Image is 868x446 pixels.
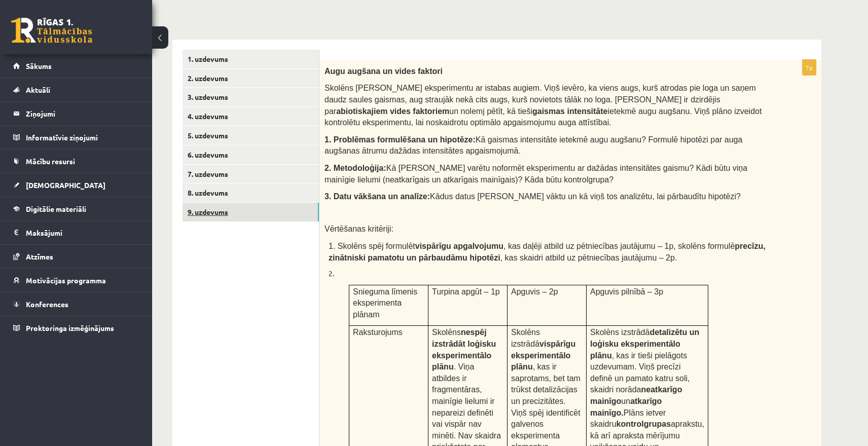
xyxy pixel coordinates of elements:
legend: Informatīvie ziņojumi [26,126,139,149]
span: Augu augšana un vides faktori [324,67,443,76]
a: 8. uzdevums [183,183,319,202]
a: 5. uzdevums [183,126,319,145]
b: kontrolgrupas [617,420,671,428]
b: abiotiskajiem vides faktoriem [336,107,449,116]
a: 3. uzdevums [183,88,319,106]
a: 9. uzdevums [183,203,319,221]
a: Informatīvie ziņojumi [13,126,139,149]
a: 4. uzdevums [183,107,319,126]
a: Mācību resursi [13,150,139,173]
span: Digitālie materiāli [26,204,86,213]
legend: Maksājumi [26,221,139,244]
a: Aktuāli [13,78,139,101]
span: Kā [PERSON_NAME] varētu noformēt eksperimentu ar dažādas intensitātes gaismu? Kādi būtu viņa main... [324,164,747,184]
span: Aktuāli [26,85,50,94]
b: vispārīgu eksperimentālo plānu [511,340,575,371]
a: Proktoringa izmēģinājums [13,316,139,340]
span: Kādus datus [PERSON_NAME] vāktu un kā viņš tos analizētu, lai pārbaudītu hipotēzi? [430,192,741,201]
a: 7. uzdevums [183,165,319,183]
a: Sākums [13,54,139,78]
p: 7p [802,59,816,76]
span: Skolēns [PERSON_NAME] eksperimentu ar istabas augiem. Viņš ievēro, ka viens augs, kurš atrodas pi... [324,84,762,127]
p: 2. [329,269,766,279]
body: Editor, wiswyg-editor-user-answer-47433778453760 [10,10,481,21]
a: Motivācijas programma [13,269,139,292]
span: Raksturojums [353,328,403,337]
span: Apguvis pilnībā – 3p [590,287,663,296]
b: gaismas intensitāte [532,107,608,116]
span: Proktoringa izmēģinājums [26,323,114,332]
span: Vērtēšanas kritēriji: [324,225,393,233]
a: Maksājumi [13,221,139,244]
span: Kā gaismas intensitāte ietekmē augu augšanu? Formulē hipotēzi par auga augšanas ātrumu dažādas in... [324,135,742,156]
b: nespēj izstrādāt loģisku eksperimentālo plānu [432,328,496,371]
span: 1. Skolēns spēj formulēt , kas daļēji atbild uz pētniecības jautājumu – 1p, skolēns formulē , kas... [329,242,766,262]
span: 2. Metodoloģija: [324,164,386,172]
span: [DEMOGRAPHIC_DATA] [26,180,105,190]
a: Rīgas 1. Tālmācības vidusskola [11,18,92,43]
a: Digitālie materiāli [13,197,139,220]
a: 2. uzdevums [183,69,319,88]
span: Motivācijas programma [26,276,106,285]
span: Apguvis – 2p [511,287,558,296]
a: 6. uzdevums [183,145,319,164]
b: vispārīgu apgalvojumu [415,242,503,250]
span: Konferences [26,300,68,309]
span: Atzīmes [26,252,53,261]
legend: Ziņojumi [26,102,139,125]
a: [DEMOGRAPHIC_DATA] [13,173,139,197]
span: 3. Datu vākšana un analīze: [324,192,430,201]
a: Atzīmes [13,245,139,268]
a: Ziņojumi [13,102,139,125]
b: precīzu, zinātniski pamatotu un pārbaudāmu hipotēzi [329,242,766,262]
span: 1. Problēmas formulēšana un hipotēze: [324,135,476,144]
span: Snieguma līmenis eksperimenta plānam [353,287,417,319]
a: 1. uzdevums [183,50,319,68]
a: Konferences [13,292,139,316]
span: Mācību resursi [26,157,75,166]
span: Turpina apgūt – 1p [432,287,500,296]
b: detalizētu un loģisku eksperimentālo plānu [590,328,699,359]
span: Sākums [26,61,52,70]
b: atkarīgo mainīgo. [590,397,662,417]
